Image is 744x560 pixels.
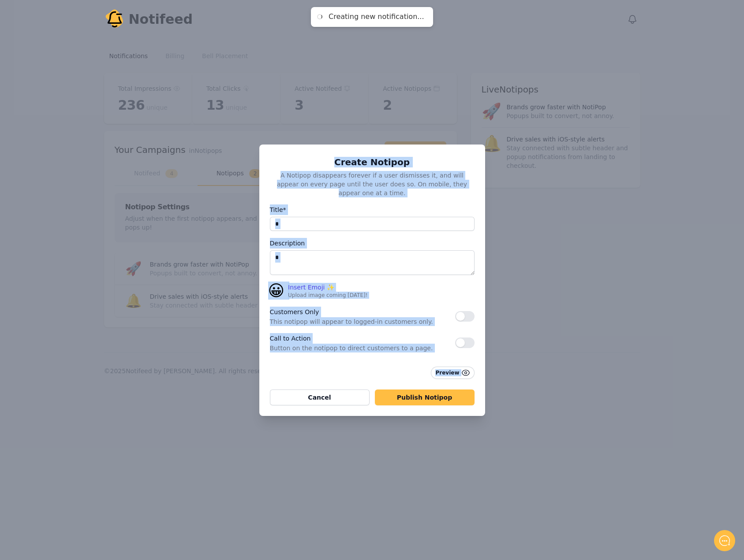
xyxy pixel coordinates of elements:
span: 😀 [268,282,285,300]
span: Call to Action [270,333,455,344]
button: Cancel [270,389,370,405]
p: A Notipop disappears forever if a user dismisses it, and will appear on every page until the user... [270,167,475,197]
p: Upload image coming [DATE]! [288,292,367,299]
span: Customers Only [270,307,455,317]
a: Notifeed [104,9,193,30]
span: Button on the notipop to direct customers to a page. [270,344,455,352]
h2: Don't see Notifeed in your header? Let me know and I'll set it up! ✅ [13,59,163,101]
label: Description [270,238,475,248]
span: New conversation [57,122,106,129]
h1: Hello! [13,43,163,57]
span: We run on Gist [74,308,112,314]
img: Your Company [104,9,125,30]
button: Preview [431,367,474,379]
iframe: gist-messenger-bubble-iframe [714,530,735,551]
span: Insert Emoji ✨ [288,283,334,292]
h2: Create Notipop [270,157,475,167]
button: Publish Notipop [375,389,475,405]
button: New conversation [14,117,163,134]
span: This notipop will appear to logged-in customers only. [270,317,455,326]
div: Creating new notification... [329,12,424,22]
label: Title* [270,204,475,215]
